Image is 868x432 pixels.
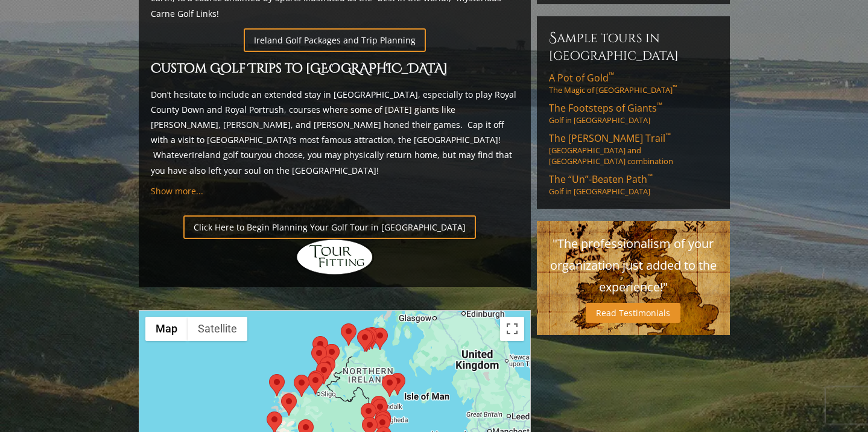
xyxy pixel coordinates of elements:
[549,173,718,197] a: The “Un”-Beaten Path™Golf in [GEOGRAPHIC_DATA]
[647,171,653,182] sup: ™
[665,130,671,141] sup: ™
[549,173,653,186] span: The “Un”-Beaten Path
[549,101,718,125] a: The Footsteps of Giants™Golf in [GEOGRAPHIC_DATA]
[657,100,662,110] sup: ™
[549,71,614,84] span: A Pot of Gold
[549,101,662,115] span: The Footsteps of Giants
[151,59,519,80] h2: Custom Golf Trips to [GEOGRAPHIC_DATA]
[673,84,677,92] sup: ™
[244,28,426,52] a: Ireland Golf Packages and Trip Planning
[609,70,614,80] sup: ™
[296,239,374,275] img: Hidden Links
[183,215,476,239] a: Click Here to Begin Planning Your Golf Tour in [GEOGRAPHIC_DATA]
[586,303,680,323] a: Read Testimonials
[549,132,718,167] a: The [PERSON_NAME] Trail™[GEOGRAPHIC_DATA] and [GEOGRAPHIC_DATA] combination
[192,149,258,160] a: Ireland golf tour
[549,28,718,64] h6: Sample Tours in [GEOGRAPHIC_DATA]
[549,71,718,95] a: A Pot of Gold™The Magic of [GEOGRAPHIC_DATA]™
[151,185,203,197] a: Show more...
[151,87,519,178] p: Don’t hesitate to include an extended stay in [GEOGRAPHIC_DATA], especially to play Royal County ...
[549,132,671,145] span: The [PERSON_NAME] Trail
[549,233,718,298] p: "The professionalism of your organization just added to the experience!"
